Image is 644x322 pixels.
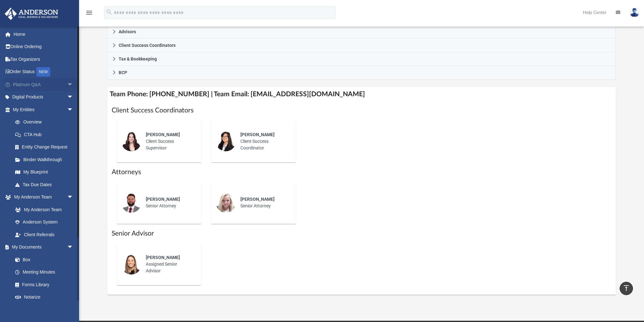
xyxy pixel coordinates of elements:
a: Notarize [9,291,80,304]
a: Client Referrals [9,228,80,241]
img: Anderson Advisors Platinum Portal [3,8,60,20]
span: arrow_drop_down [67,78,80,91]
a: Home [4,28,83,41]
a: Platinum Q&Aarrow_drop_down [4,78,83,91]
a: Order StatusNEW [4,66,83,79]
img: thumbnail [121,254,141,275]
a: My Entitiesarrow_drop_down [4,103,83,116]
a: Tax Organizers [4,53,83,66]
img: thumbnail [121,193,141,213]
div: NEW [36,67,50,77]
a: Box [9,253,77,266]
span: arrow_drop_down [67,241,80,254]
h4: Team Phone: [PHONE_NUMBER] | Team Email: [EMAIL_ADDRESS][DOMAIN_NAME] [107,87,616,101]
a: Digital Productsarrow_drop_down [4,91,83,104]
a: Advisors [107,25,616,39]
a: Overview [9,116,83,129]
div: Senior Attorney [236,192,291,214]
span: arrow_drop_down [67,103,80,116]
h1: Senior Advisor [112,229,611,238]
a: My Anderson Team [9,203,77,216]
span: Tax & Bookkeeping [119,57,157,61]
a: My Blueprint [9,166,80,179]
span: [PERSON_NAME] [146,132,180,137]
a: Tax & Bookkeeping [107,52,616,66]
div: Client Success Coordinator [236,127,291,156]
img: User Pic [630,8,639,17]
a: Client Success Coordinators [107,39,616,52]
span: arrow_drop_down [67,191,80,204]
div: Assigned Senior Advisor [141,250,197,279]
a: CTA Hub [9,128,83,141]
a: Entity Change Request [9,141,83,154]
a: My Documentsarrow_drop_down [4,241,80,254]
i: vertical_align_top [622,284,630,292]
i: search [106,9,113,16]
a: vertical_align_top [620,282,633,295]
img: thumbnail [216,131,236,151]
span: [PERSON_NAME] [240,197,275,202]
a: Binder Walkthrough [9,153,83,166]
img: thumbnail [121,131,141,151]
span: [PERSON_NAME] [240,132,275,137]
span: Advisors [119,29,136,34]
a: My Anderson Teamarrow_drop_down [4,191,80,204]
span: BCP [119,70,127,75]
a: Tax Due Dates [9,178,83,191]
a: Online Ordering [4,41,83,53]
img: thumbnail [216,193,236,213]
span: [PERSON_NAME] [146,255,180,260]
span: Client Success Coordinators [119,43,176,47]
div: Senior Attorney [141,192,197,214]
a: Anderson System [9,216,80,229]
a: BCP [107,66,616,79]
a: Forms Library [9,278,77,291]
span: arrow_drop_down [67,91,80,104]
h1: Attorneys [112,167,611,177]
span: [PERSON_NAME] [146,197,180,202]
i: menu [85,9,93,16]
h1: Client Success Coordinators [112,106,611,115]
div: Client Success Supervisor [141,127,197,156]
a: Meeting Minutes [9,266,80,279]
a: menu [85,12,93,16]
